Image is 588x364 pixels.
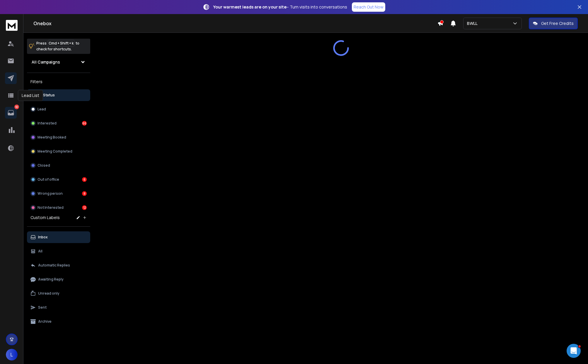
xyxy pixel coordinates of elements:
p: BWLL [467,20,480,26]
h3: Custom Labels [30,215,60,221]
p: Inbox [38,235,48,240]
div: 66 [82,121,87,126]
button: All Campaigns [27,56,90,68]
strong: Your warmest leads are on your site [213,4,287,10]
button: Automatic Replies [27,259,90,271]
div: Lead List [18,90,43,101]
button: All Status [27,89,90,101]
a: 92 [5,107,17,119]
p: Archive [38,319,52,324]
p: Unread only [38,291,59,296]
button: L [6,349,18,360]
h1: Onebox [33,20,437,27]
button: Interested66 [27,117,90,129]
p: Reach Out Now [354,4,384,10]
p: Wrong person [38,191,63,196]
h1: All Campaigns [32,59,60,65]
button: Lead [27,103,90,115]
button: Wrong person8 [27,188,90,199]
p: Get Free Credits [541,20,574,26]
h3: Filters [27,78,90,86]
button: Not Interested12 [27,202,90,213]
button: Awaiting Reply [27,274,90,285]
img: logo [6,20,18,31]
div: 12 [82,205,87,210]
div: 8 [82,191,87,196]
button: Meeting Completed [27,146,90,157]
p: Lead [38,107,46,112]
button: All [27,245,90,257]
p: Out of office [38,177,59,182]
p: All [38,249,42,254]
p: Meeting Completed [38,149,72,154]
p: All Status [38,93,55,98]
p: Closed [38,163,50,168]
button: Sent [27,302,90,313]
p: Interested [38,121,57,126]
p: Awaiting Reply [38,277,64,282]
p: Not Interested [38,205,64,210]
div: 6 [82,177,87,182]
p: Automatic Replies [38,263,70,268]
button: Meeting Booked [27,131,90,143]
button: Get Free Credits [529,18,578,29]
button: Unread only [27,288,90,299]
a: Reach Out Now [352,2,385,12]
p: – Turn visits into conversations [213,4,347,10]
p: Sent [38,305,47,310]
span: Cmd + Shift + k [48,40,74,47]
button: Out of office6 [27,174,90,185]
iframe: Intercom live chat [567,344,581,358]
p: Press to check for shortcuts. [36,40,79,52]
p: 92 [14,105,19,109]
button: Closed [27,160,90,171]
button: Inbox [27,231,90,243]
button: Archive [27,316,90,327]
p: Meeting Booked [38,135,66,140]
